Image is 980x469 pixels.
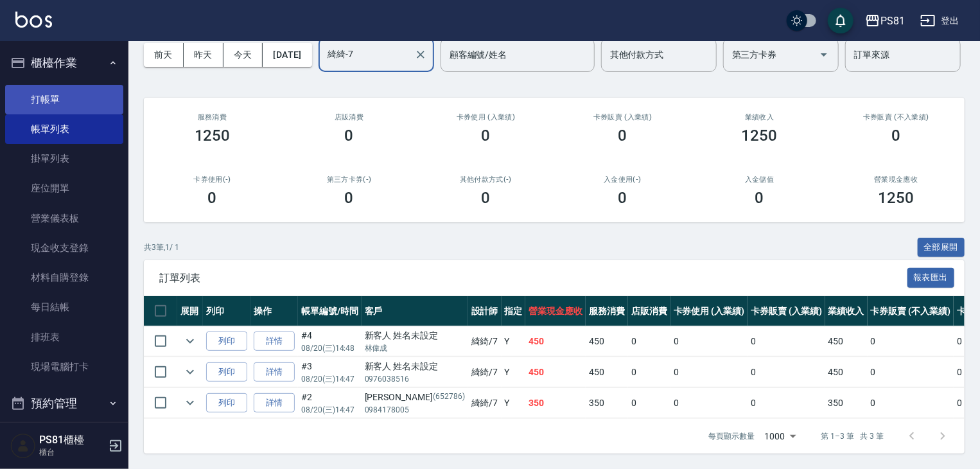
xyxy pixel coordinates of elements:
button: 預約管理 [5,387,123,420]
img: Logo [15,12,52,28]
p: 林偉成 [365,342,465,354]
p: 0976038516 [365,373,465,385]
h3: 1250 [879,189,914,207]
td: 0 [670,326,748,357]
a: 材料自購登錄 [5,263,123,292]
h2: 業績收入 [706,113,812,121]
td: 350 [586,388,628,418]
h3: 0 [208,189,217,207]
div: 1000 [760,419,801,454]
h2: 入金儲值 [706,175,812,184]
th: 展開 [177,296,203,326]
td: 0 [748,357,825,387]
button: expand row [180,393,200,412]
button: 前天 [144,43,184,67]
td: 0 [748,388,825,418]
h3: 0 [755,189,764,207]
td: Y [502,357,526,387]
button: 列印 [206,362,247,382]
p: 櫃台 [39,447,105,458]
td: 0 [628,326,670,357]
td: 0 [868,388,954,418]
a: 打帳單 [5,85,123,114]
td: 0 [868,357,954,387]
p: (652786) [433,391,465,404]
h3: 0 [618,189,627,207]
h5: PS81櫃檯 [39,434,105,447]
button: 昨天 [184,43,223,67]
h2: 卡券使用 (入業績) [433,113,539,121]
td: 0 [748,326,825,357]
h3: 服務消費 [159,113,265,121]
th: 帳單編號/時間 [298,296,362,326]
th: 設計師 [468,296,502,326]
h2: 入金使用(-) [570,175,676,184]
h3: 0 [482,189,491,207]
td: Y [502,326,526,357]
td: 450 [525,357,586,387]
h3: 0 [345,127,354,145]
button: 今天 [223,43,263,67]
h2: 第三方卡券(-) [296,175,402,184]
span: 訂單列表 [159,272,907,285]
p: 08/20 (三) 14:47 [301,404,358,416]
button: expand row [180,362,200,382]
h3: 0 [345,189,354,207]
div: 新客人 姓名未設定 [365,329,465,342]
td: 450 [825,357,868,387]
td: #2 [298,388,362,418]
td: Y [502,388,526,418]
h2: 店販消費 [296,113,402,121]
th: 列印 [203,296,250,326]
h3: 0 [892,127,901,145]
td: #3 [298,357,362,387]
a: 每日結帳 [5,292,123,322]
p: 08/20 (三) 14:48 [301,342,358,354]
button: 報表匯出 [907,268,955,288]
h2: 營業現金應收 [843,175,949,184]
td: 350 [825,388,868,418]
td: 0 [670,388,748,418]
th: 卡券販賣 (不入業績) [868,296,954,326]
button: 列印 [206,332,247,351]
a: 詳情 [254,332,295,351]
th: 客戶 [362,296,468,326]
button: save [828,8,853,33]
h3: 1250 [195,127,231,145]
button: expand row [180,332,200,351]
td: 450 [586,357,628,387]
h2: 卡券使用(-) [159,175,265,184]
th: 指定 [502,296,526,326]
a: 現場電腦打卡 [5,352,123,382]
a: 排班表 [5,323,123,352]
label: 設計師編號/姓名 [328,32,378,42]
th: 營業現金應收 [525,296,586,326]
a: 現金收支登錄 [5,233,123,263]
h2: 其他付款方式(-) [433,175,539,184]
button: 全部展開 [918,238,965,258]
a: 報表匯出 [907,271,955,283]
th: 卡券販賣 (入業績) [748,296,825,326]
h3: 1250 [742,127,778,145]
button: 櫃檯作業 [5,46,123,80]
h2: 卡券販賣 (不入業績) [843,113,949,121]
td: 綺綺 /7 [468,388,502,418]
th: 店販消費 [628,296,670,326]
td: 0 [628,357,670,387]
p: 0984178005 [365,404,465,416]
th: 卡券使用 (入業績) [670,296,748,326]
h3: 0 [618,127,627,145]
button: PS81 [860,8,910,34]
td: 450 [586,326,628,357]
td: 0 [868,326,954,357]
p: 共 3 筆, 1 / 1 [144,242,179,253]
div: [PERSON_NAME] [365,391,465,404]
button: 登出 [915,9,965,33]
a: 詳情 [254,362,295,382]
div: PS81 [880,13,905,29]
button: 列印 [206,393,247,413]
td: 350 [525,388,586,418]
h3: 0 [482,127,491,145]
td: 0 [670,357,748,387]
button: 報表及分析 [5,420,123,454]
